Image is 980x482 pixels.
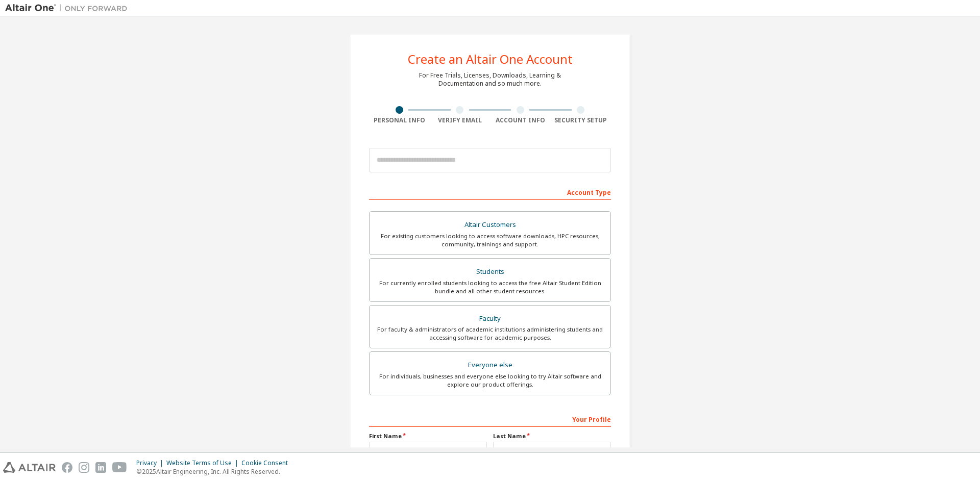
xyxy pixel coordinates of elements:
[112,462,127,473] img: youtube.svg
[369,411,611,427] div: Your Profile
[493,432,611,440] label: Last Name
[376,312,604,326] div: Faculty
[95,462,106,473] img: linkedin.svg
[79,462,89,473] img: instagram.svg
[430,116,491,124] div: Verify Email
[136,459,166,467] div: Privacy
[490,116,551,124] div: Account Info
[369,184,611,200] div: Account Type
[376,265,604,279] div: Students
[376,279,604,295] div: For currently enrolled students looking to access the free Altair Student Edition bundle and all ...
[369,432,487,440] label: First Name
[376,218,604,232] div: Altair Customers
[376,372,604,389] div: For individuals, businesses and everyone else looking to try Altair software and explore our prod...
[136,467,294,476] p: © 2025 Altair Engineering, Inc. All Rights Reserved.
[376,325,604,342] div: For faculty & administrators of academic institutions administering students and accessing softwa...
[5,3,133,13] img: Altair One
[551,116,611,124] div: Security Setup
[3,462,56,473] img: altair_logo.svg
[166,459,241,467] div: Website Terms of Use
[369,116,430,124] div: Personal Info
[408,53,573,65] div: Create an Altair One Account
[241,459,294,467] div: Cookie Consent
[62,462,72,473] img: facebook.svg
[376,358,604,372] div: Everyone else
[376,232,604,248] div: For existing customers looking to access software downloads, HPC resources, community, trainings ...
[419,71,561,88] div: For Free Trials, Licenses, Downloads, Learning & Documentation and so much more.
